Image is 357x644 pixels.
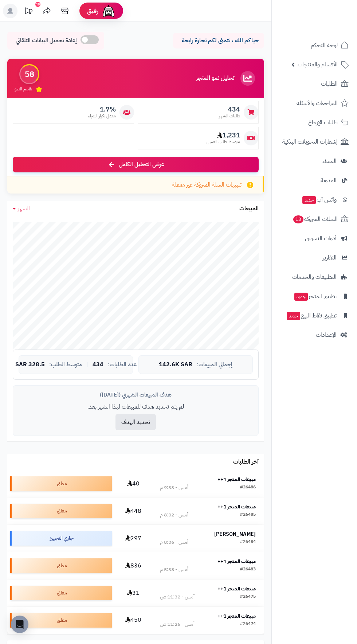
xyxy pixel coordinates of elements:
[115,552,152,579] td: 836
[160,539,188,546] div: أمس - 8:06 م
[287,312,300,320] span: جديد
[217,503,256,511] strong: مبيعات المتجر 1++
[294,293,308,301] span: جديد
[305,233,337,243] span: أدوات التسويق
[276,230,353,247] a: أدوات التسويق
[159,362,192,368] span: 142.6K SAR
[322,156,337,166] span: العملاء
[13,204,30,213] a: الشهر
[240,484,256,491] div: #26486
[276,172,353,189] a: المدونة
[276,249,353,266] a: التقارير
[302,195,337,205] span: وآتس آب
[19,4,38,20] a: تحديثات المنصة
[10,613,112,628] div: معلق
[217,612,256,620] strong: مبيعات المتجر 1++
[88,113,116,119] span: معدل تكرار الشراء
[35,2,40,7] div: 10
[240,511,256,519] div: #26485
[10,586,112,600] div: معلق
[276,210,353,228] a: السلات المتروكة13
[19,391,253,399] div: هدف المبيعات الشهري ([DATE])
[178,36,259,45] p: حياكم الله ، نتمنى لكم تجارة رابحة
[88,105,116,113] span: 1.7%
[13,157,259,172] a: عرض التحليل الكامل
[18,204,30,213] span: الشهر
[16,36,77,45] span: إعادة تحميل البيانات التلقائي
[311,40,338,50] span: لوحة التحكم
[115,497,152,524] td: 448
[108,362,137,368] span: عدد الطلبات:
[214,530,256,538] strong: [PERSON_NAME]
[172,181,242,189] span: تنبيهات السلة المتروكة غير مفعلة
[276,94,353,112] a: المراجعات والأسئلة
[321,175,337,186] span: المدونة
[10,476,112,491] div: معلق
[240,539,256,546] div: #26484
[233,459,259,465] h3: آخر الطلبات
[217,585,256,593] strong: مبيعات المتجر 1++
[160,484,188,491] div: أمس - 9:33 م
[160,621,195,628] div: أمس - 11:26 ص
[87,7,98,15] span: رفيق
[86,362,88,367] span: |
[15,362,45,368] span: 328.5 SAR
[292,272,337,282] span: التطبيقات والخدمات
[10,558,112,573] div: معلق
[115,470,152,497] td: 40
[207,139,240,145] span: متوسط طلب العميل
[119,160,164,169] span: عرض التحليل الكامل
[49,362,82,368] span: متوسط الطلب:
[323,253,337,263] span: التقارير
[197,362,232,368] span: إجمالي المبيعات:
[294,291,337,301] span: تطبيق المتجر
[293,214,338,224] span: السلات المتروكة
[240,593,256,601] div: #26475
[302,196,316,204] span: جديد
[276,326,353,344] a: الإعدادات
[115,414,156,430] button: تحديد الهدف
[286,311,337,321] span: تطبيق نقاط البيع
[11,616,28,633] div: Open Intercom Messenger
[276,268,353,286] a: التطبيقات والخدمات
[276,152,353,170] a: العملاء
[15,86,32,92] span: تقييم النمو
[276,288,353,305] a: تطبيق المتجرجديد
[276,75,353,93] a: الطلبات
[293,215,303,223] span: 13
[160,593,195,601] div: أمس - 11:32 ص
[196,75,234,82] h3: تحليل نمو المتجر
[219,113,240,119] span: طلبات الشهر
[240,566,256,573] div: #26483
[316,330,337,340] span: الإعدادات
[276,114,353,131] a: طلبات الإرجاع
[160,566,188,573] div: أمس - 5:38 م
[276,191,353,208] a: وآتس آبجديد
[276,307,353,324] a: تطبيق نقاط البيعجديد
[298,59,338,70] span: الأقسام والمنتجات
[321,79,338,89] span: الطلبات
[10,504,112,518] div: معلق
[276,133,353,151] a: إشعارات التحويلات البنكية
[93,362,103,368] span: 434
[115,525,152,552] td: 297
[101,4,116,18] img: ai-face.png
[297,98,338,108] span: المراجعات والأسئلة
[239,206,259,212] h3: المبيعات
[282,137,338,147] span: إشعارات التحويلات البنكية
[115,579,152,606] td: 31
[276,36,353,54] a: لوحة التحكم
[240,621,256,628] div: #26474
[19,403,253,411] p: لم يتم تحديد هدف للمبيعات لهذا الشهر بعد.
[217,476,256,483] strong: مبيعات المتجر 1++
[219,105,240,113] span: 434
[308,117,338,128] span: طلبات الإرجاع
[160,511,188,519] div: أمس - 8:02 م
[10,531,112,546] div: جاري التجهيز
[115,607,152,634] td: 450
[207,131,240,139] span: 1,231
[217,558,256,565] strong: مبيعات المتجر 1++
